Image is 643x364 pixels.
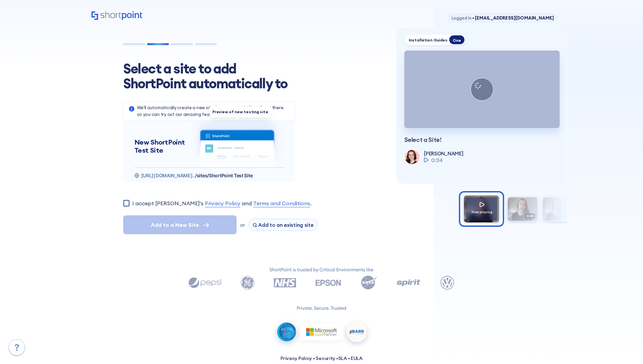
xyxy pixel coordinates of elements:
[431,156,443,164] span: 0:34
[134,138,190,154] h5: New ShortPoint Test Site
[351,355,363,361] a: EULA
[525,213,535,219] span: 0:40
[123,215,237,234] button: Add to a New Site
[452,15,472,21] span: Logged in
[248,219,318,231] button: Add to an existing site
[404,136,559,144] p: Select a Site!
[141,173,195,178] span: [URL][DOMAIN_NAME]..
[471,15,554,21] span: [EMAIL_ADDRESS][DOMAIN_NAME]
[123,61,299,91] h1: Select a site to add ShortPoint automatically to
[472,210,492,214] span: Now playing
[405,150,419,164] img: shortpoint-support-team
[609,332,643,364] iframe: Chat Widget
[253,199,310,207] a: Terms and Conditions
[137,104,290,118] p: We'll automatically create a new site for you and add ShortPoint there so you can try out our ama...
[472,15,474,21] span: •
[134,172,284,179] div: https://gridmode9shortpoint.sharepoint.com
[280,355,312,361] a: Privacy Policy
[280,355,363,362] p: • • •
[424,150,463,157] p: [PERSON_NAME]
[240,222,245,228] span: or
[195,173,252,178] span: /sites/ShortPoint Test Site
[151,221,199,229] span: Add to a New Site
[338,355,347,361] a: SLA
[560,213,570,219] span: 0:07
[141,172,253,179] p: https://gridmode9shortpoint.sharepoint.com/sites/ShortPoint_Playground
[132,199,312,207] label: I accept [PERSON_NAME]'s and .
[409,37,448,42] div: Installation Guides
[205,199,240,207] a: Privacy Policy
[316,355,335,361] a: Security
[258,222,314,228] span: Add to an existing site
[449,35,464,44] div: One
